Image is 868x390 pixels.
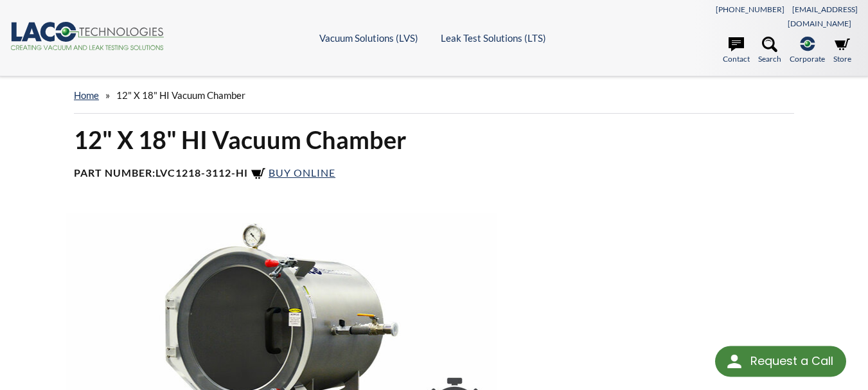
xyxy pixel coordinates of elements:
[74,77,794,114] div: »
[788,4,858,28] a: [EMAIL_ADDRESS][DOMAIN_NAME]
[116,89,245,101] span: 12" X 18" HI Vacuum Chamber
[74,166,794,182] h4: Part Number:
[441,32,546,44] a: Leak Test Solutions (LTS)
[155,166,248,179] b: LVC1218-3112-HI
[74,124,794,155] h1: 12" X 18" HI Vacuum Chamber
[319,32,418,44] a: Vacuum Solutions (LVS)
[74,89,99,101] a: home
[251,166,335,179] a: Buy Online
[758,37,781,65] a: Search
[716,4,784,14] a: [PHONE_NUMBER]
[269,166,335,179] span: Buy Online
[715,346,846,377] div: Request a Call
[723,37,750,65] a: Contact
[790,53,825,65] span: Corporate
[833,37,851,65] a: Store
[724,351,745,372] img: round button
[750,346,833,376] div: Request a Call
